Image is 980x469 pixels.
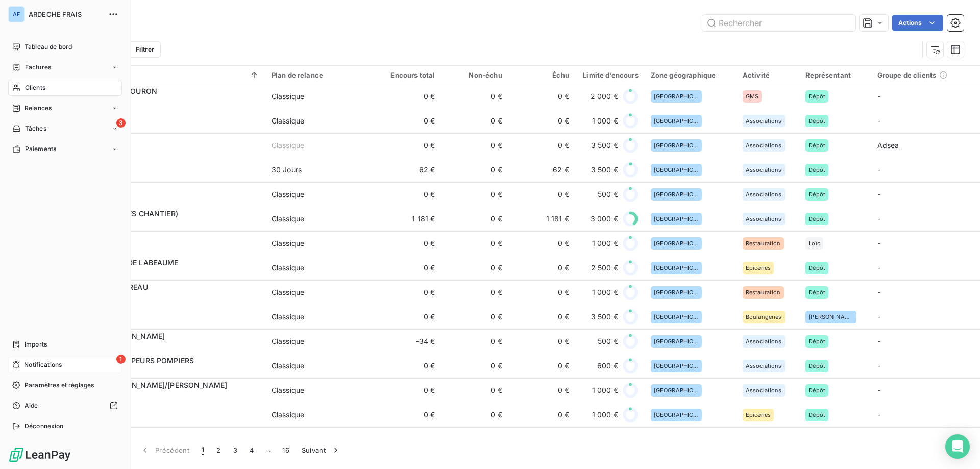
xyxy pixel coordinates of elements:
td: 0 € [441,403,508,427]
span: 1 [116,355,126,364]
span: 500 € [598,189,618,200]
td: 0 € [441,207,508,231]
td: 0 € [441,231,508,256]
span: - [877,288,880,297]
span: 41C0001300 [70,145,259,156]
a: Aide [8,398,122,414]
span: 3 000 € [591,214,618,224]
span: Epiceries [746,412,771,418]
span: ARDECHE FRAIS [29,10,102,18]
td: 0 € [508,133,575,158]
span: 3 500 € [591,140,618,151]
span: 600 € [597,361,618,371]
td: 0 € [441,256,508,280]
span: 41C0002054 [70,390,259,401]
span: - [877,410,880,419]
span: - [877,92,880,101]
span: 41C0001209 [70,341,259,352]
span: Associations [746,191,782,198]
td: 0 € [441,109,508,133]
td: 0 € [374,231,441,256]
span: Restauration [746,289,781,295]
span: 500 € [598,336,618,347]
td: 0 € [508,109,575,133]
span: Relances [24,104,52,113]
span: Groupe de clients [877,71,937,79]
a: Factures [8,59,122,76]
div: Classique [272,336,304,347]
span: [GEOGRAPHIC_DATA] [654,387,699,393]
span: 3 500 € [591,312,618,322]
span: Paiements [25,144,56,154]
span: [GEOGRAPHIC_DATA] [654,338,699,344]
td: 0 € [508,329,575,354]
div: Classique [272,140,304,151]
span: - [877,361,880,370]
span: Epiceries [746,265,771,271]
a: Imports [8,336,122,353]
td: 0 € [441,158,508,182]
span: 2 000 € [591,91,618,102]
div: Activité [743,71,793,79]
td: 0 € [374,354,441,378]
button: 4 [243,439,260,461]
span: [PERSON_NAME] - BOULANGERIE PA [70,430,200,438]
span: [GEOGRAPHIC_DATA] [654,191,699,198]
div: AF [8,6,24,22]
td: 62 € [374,158,441,182]
span: [GEOGRAPHIC_DATA] [654,265,699,271]
span: 1 000 € [592,385,618,396]
span: Restauration [746,240,781,246]
div: Classique [272,189,304,200]
span: Associations [746,167,782,173]
span: Loïc [808,240,820,246]
td: 0 € [508,182,575,207]
span: [GEOGRAPHIC_DATA] [654,289,699,295]
span: 41C0000007 [70,96,259,107]
td: 0 € [508,231,575,256]
span: 1 000 € [592,238,618,249]
span: - [877,312,880,321]
div: Classique [272,238,304,249]
td: 0 € [508,305,575,329]
button: 2 [210,439,227,461]
td: 0 € [508,256,575,280]
a: Clients [8,80,122,96]
span: 41C0000012 [70,194,259,205]
span: 41C0002758 [70,366,259,376]
span: Factures [25,63,51,72]
td: 0 € [441,84,508,109]
span: Associations [746,118,782,124]
span: 1 000 € [592,410,618,420]
span: Clients [25,83,45,92]
td: 0 € [441,329,508,354]
span: Dépôt [808,363,825,369]
td: 0 € [508,427,575,452]
span: Adsea [877,140,899,151]
span: [GEOGRAPHIC_DATA] [654,167,699,173]
td: 0 € [374,133,441,158]
button: Précédent [134,439,195,461]
a: 3Tâches [8,120,122,137]
span: 41C0000016 [70,317,259,327]
input: Rechercher [702,15,855,31]
a: Paramètres et réglages [8,377,122,393]
button: 1 [195,439,210,461]
td: 0 € [374,427,441,452]
td: 62 € [508,158,575,182]
td: 0 € [508,403,575,427]
span: - [877,239,880,248]
span: [PERSON_NAME] [808,314,853,320]
td: 0 € [508,354,575,378]
span: Associations [746,363,782,369]
span: 41C0000013 [70,219,259,229]
span: - [877,263,880,272]
td: 0 € [374,403,441,427]
span: [GEOGRAPHIC_DATA] [654,118,699,124]
span: - [877,165,880,174]
span: AMICALE [PERSON_NAME]/[PERSON_NAME] [70,381,227,389]
span: … [260,442,276,458]
td: 1 181 € [508,207,575,231]
button: Filtrer [114,41,161,58]
td: 0 € [508,378,575,403]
